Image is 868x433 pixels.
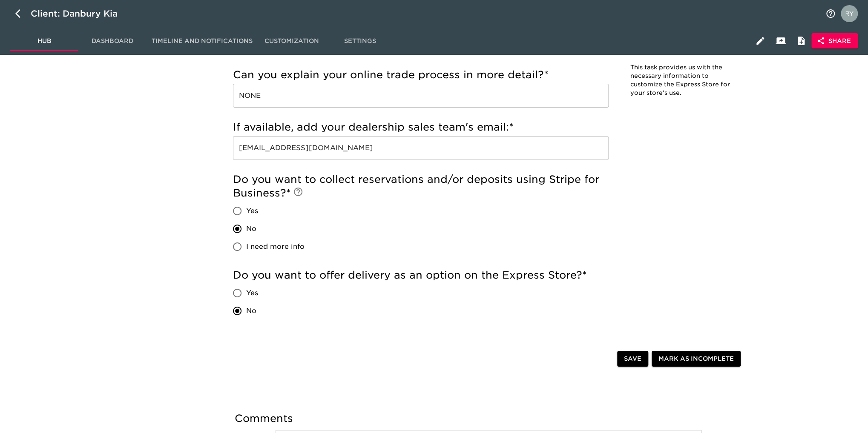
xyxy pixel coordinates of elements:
span: Save [624,353,641,364]
span: Yes [246,206,258,216]
span: Dashboard [83,36,141,46]
button: Save [617,351,648,367]
p: This task provides us with the necessary information to customize the Express Store for your stor... [630,63,733,97]
div: Client: Danbury Kia [31,7,129,20]
span: Share [818,36,851,46]
input: Example: No online trade tool [233,84,609,108]
button: Share [811,33,858,49]
span: No [246,224,256,234]
span: No [246,306,256,316]
h5: Do you want to collect reservations and/or deposits using Stripe for Business? [233,173,609,200]
h5: Do you want to offer delivery as an option on the Express Store? [233,268,609,282]
span: I need more info [246,242,305,252]
span: Customization [263,36,321,46]
button: Client View [770,31,791,51]
input: Example: salesteam@roadstertoyota.com [233,136,609,160]
h5: Comments [235,412,742,425]
button: Internal Notes and Comments [791,31,811,51]
img: Profile [841,5,858,22]
h5: If available, add your dealership sales team's email: [233,120,609,134]
button: Mark as Incomplete [652,351,741,367]
button: Edit Hub [750,31,770,51]
h5: Can you explain your online trade process in more detail? [233,68,609,82]
span: Timeline and Notifications [152,36,253,46]
button: notifications [820,3,841,24]
span: Yes [246,288,258,298]
span: Settings [331,36,389,46]
span: Mark as Incomplete [658,353,734,364]
span: Hub [15,36,73,46]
